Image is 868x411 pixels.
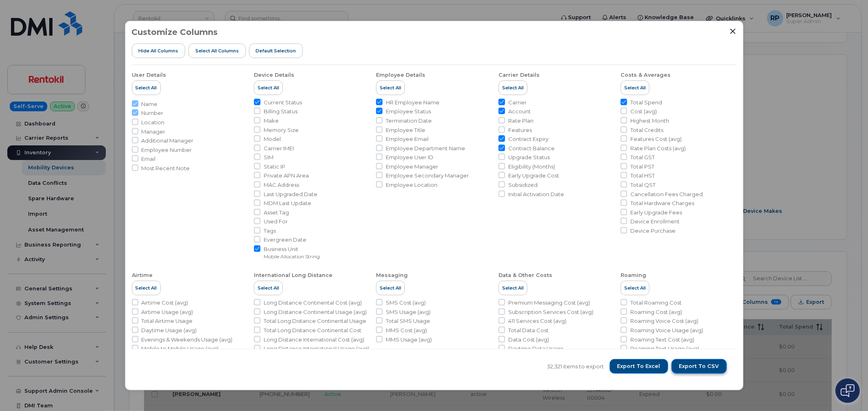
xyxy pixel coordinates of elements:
[132,281,161,295] button: Select All
[142,109,164,117] span: Number
[264,336,364,344] span: Long Distance International Cost (avg)
[630,299,682,307] span: Total Roaming Cost
[376,281,405,295] button: Select All
[508,345,564,353] span: Daytime Data Usage
[621,80,649,95] button: Select All
[498,272,552,279] div: Data & Other Costs
[264,199,311,207] span: MDM Last Update
[195,48,239,54] span: Select all Columns
[142,155,156,163] span: Email
[136,285,157,291] span: Select All
[136,84,157,91] span: Select All
[386,181,437,189] span: Employee Location
[264,253,320,260] small: Mobile Allocation String
[630,145,686,152] span: Rate Plan Costs (avg)
[630,327,703,334] span: Roaming Voice Usage (avg)
[142,100,158,108] span: Name
[142,119,165,126] span: Location
[132,28,218,37] h3: Customize Columns
[630,154,655,161] span: Total GST
[630,172,655,180] span: Total HST
[142,327,197,334] span: Daytime Usage (avg)
[142,164,190,172] span: Most Recent Note
[254,281,283,295] button: Select All
[508,117,533,125] span: Rate Plan
[264,126,299,134] span: Memory Size
[264,308,367,316] span: Long Distance Continental Usage (avg)
[264,135,281,143] span: Model
[142,308,193,316] span: Airtime Usage (avg)
[508,172,559,180] span: Early Upgrade Cost
[630,99,662,106] span: Total Spend
[498,281,527,295] button: Select All
[508,135,549,143] span: Contract Expiry
[630,345,699,353] span: Roaming Text Usage (avg)
[264,209,289,216] span: Asset Tag
[264,345,369,353] span: Long Distance International Usage (avg)
[264,317,366,325] span: Total Long Distance Continental Usage
[386,336,432,344] span: MMS Usage (avg)
[132,71,166,79] div: User Details
[386,99,439,106] span: HR Employee Name
[630,190,703,198] span: Cancellation Fees Charged
[386,172,469,180] span: Employee Secondary Manager
[508,181,538,189] span: Subsidized
[630,163,654,171] span: Total PST
[188,43,246,58] button: Select all Columns
[264,227,276,235] span: Tags
[264,236,306,244] span: Evergreen Date
[142,317,193,325] span: Total Airtime Usage
[256,48,296,54] span: Default Selection
[386,135,429,143] span: Employee Email
[841,384,855,397] img: Open chat
[264,327,361,334] span: Total Long Distance Continental Cost
[386,154,433,161] span: Employee User ID
[132,43,186,58] button: Hide All Columns
[264,190,317,198] span: Last Upgraded Date
[132,80,161,95] button: Select All
[630,317,698,325] span: Roaming Voice Cost (avg)
[502,285,524,291] span: Select All
[508,108,531,115] span: Account
[386,145,465,152] span: Employee Department Name
[508,299,590,307] span: Premium Messaging Cost (avg)
[624,84,646,91] span: Select All
[142,137,194,145] span: Additional Manager
[630,227,676,235] span: Device Purchase
[508,327,549,334] span: Total Data Cost
[630,117,669,125] span: Highest Month
[386,327,427,334] span: MMS Cost (avg)
[508,99,527,106] span: Carrier
[630,199,694,207] span: Total Hardware Charges
[264,108,297,115] span: Billing Status
[630,308,682,316] span: Roaming Cost (avg)
[386,126,425,134] span: Employee Title
[264,163,285,171] span: Static IP
[508,163,555,171] span: Eligibility (Months)
[142,146,192,154] span: Employee Number
[630,181,656,189] span: Total QST
[508,336,549,344] span: Data Cost (avg)
[508,308,593,316] span: Subscription Services Cost (avg)
[498,71,540,79] div: Carrier Details
[264,245,320,253] span: Business Unit
[386,308,431,316] span: SMS Usage (avg)
[264,99,302,106] span: Current Status
[502,84,524,91] span: Select All
[142,345,219,353] span: Mobile to Mobile Usage (avg)
[630,209,682,216] span: Early Upgrade Fees
[386,163,438,171] span: Employee Manager
[132,272,153,279] div: Airtime
[617,363,660,370] span: Export to Excel
[624,285,646,291] span: Select All
[679,363,719,370] span: Export to CSV
[386,117,432,125] span: Termination Date
[142,299,188,307] span: Airtime Cost (avg)
[138,48,178,54] span: Hide All Columns
[258,285,279,291] span: Select All
[508,317,566,325] span: 411 Services Cost (avg)
[621,272,646,279] div: Roaming
[630,135,682,143] span: Features Cost (avg)
[142,336,233,344] span: Evenings & Weekends Usage (avg)
[508,190,564,198] span: Initial Activation Date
